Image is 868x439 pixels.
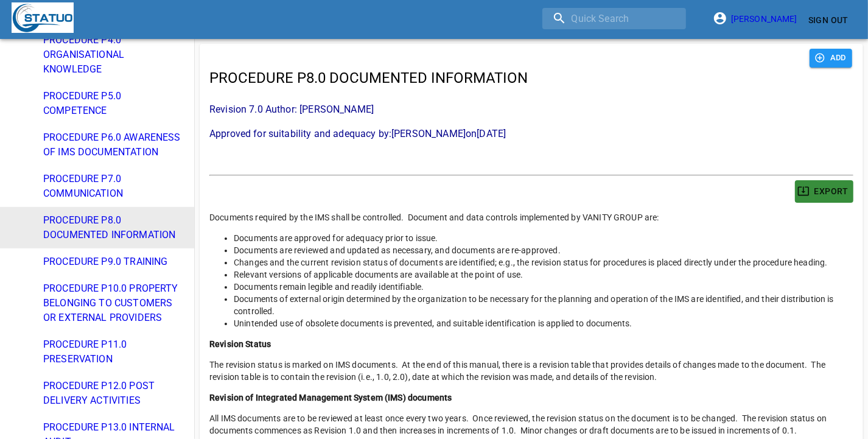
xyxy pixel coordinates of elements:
span: Sign Out [808,13,849,28]
img: Statuo [12,2,74,33]
li: Documents are approved for adequacy prior to issue. [234,232,853,244]
p: Revision 7.0 Author: [PERSON_NAME] [209,102,810,117]
p: PROCEDURE P8.0 DOCUMENTED INFORMATION [209,68,810,88]
span: PROCEDURE P10.0 PROPERTY BELONGING TO CUSTOMERS OR EXTERNAL PROVIDERS [43,281,184,325]
li: Changes and the current revision status of documents are identified; e.g., the revision status fo... [234,256,853,269]
span: PROCEDURE P11.0 PRESERVATION [43,337,184,367]
li: Documents are reviewed and updated as necessary, and documents are re-approved. [234,244,853,256]
strong: Revision Status [209,339,271,349]
span: PROCEDURE P4.0 ORGANISATIONAL KNOWLEDGE [43,33,184,77]
li: Documents of external origin determined by the organization to be necessary for the planning and ... [234,293,853,317]
li: Unintended use of obsolete documents is prevented, and suitable identification is applied to docu... [234,317,853,329]
input: search [542,8,686,29]
span: EXPORT [800,184,849,199]
span: PROCEDURE P6.0 AWARENESS OF IMS DOCUMENTATION [43,130,184,160]
span: PROCEDURE P5.0 COMPETENCE [43,89,184,118]
span: ADD [816,51,846,65]
button: Sign Out [803,9,853,32]
button: EXPORT [795,180,853,203]
p: All IMS documents are to be reviewed at least once every two years. Once reviewed, the revision s... [209,412,853,437]
span: PROCEDURE P7.0 COMMUNICATION [43,172,184,201]
a: [PERSON_NAME] [716,14,803,24]
span: PROCEDURE P9.0 TRAINING [43,255,184,269]
p: Approved for suitability and adequacy by: [PERSON_NAME] on [DATE] [209,127,810,141]
p: Documents required by the IMS shall be controlled. Document and data controls implemented by VANI... [209,211,853,223]
li: Relevant versions of applicable documents are available at the point of use. [234,269,853,281]
strong: Revision of Integrated Management System (IMS) documents [209,393,452,402]
span: PROCEDURE P8.0 DOCUMENTED INFORMATION [43,213,184,242]
li: Documents remain legible and readily identifiable. [234,281,853,293]
p: The revision status is marked on IMS documents. At the end of this manual, there is a revision ta... [209,359,853,383]
span: PROCEDURE P12.0 POST DELIVERY ACTIVITIES [43,379,184,408]
button: ADD [810,49,852,68]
